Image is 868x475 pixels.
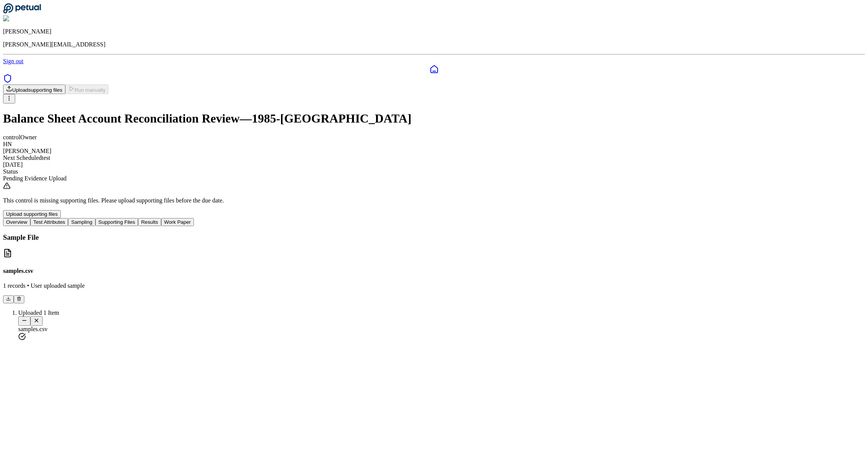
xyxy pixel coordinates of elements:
div: Uploaded 1 Item [18,309,865,316]
p: [PERSON_NAME] [3,28,865,35]
h4: samples.csv [3,268,865,274]
img: Roberto Fernandez [3,15,56,22]
button: More Options [3,94,15,104]
a: Go to Dashboard [3,8,41,15]
button: Upload supporting files [3,210,61,218]
div: samples.csv [18,326,865,333]
button: Minimize [18,316,30,326]
h1: Balance Sheet Account Reconciliation Review — 1985-[GEOGRAPHIC_DATA] [3,112,865,126]
button: Uploadsupporting files [3,84,65,94]
button: Test Attributes [30,218,68,226]
button: Overview [3,218,30,226]
a: SOC 1 Reports [3,78,12,84]
p: This control is missing supporting files. Please upload supporting files before the due date. [3,197,865,204]
div: [DATE] [3,161,865,168]
span: [PERSON_NAME] [3,148,51,154]
p: 1 records • User uploaded sample [3,282,865,289]
div: Pending Evidence Upload [3,175,865,182]
button: Download Sample File [3,295,14,303]
button: Results [138,218,161,226]
p: [PERSON_NAME][EMAIL_ADDRESS] [3,41,865,48]
button: Delete Sample File [14,295,24,303]
div: Status [3,168,865,175]
a: Sign out [3,58,24,64]
button: Supporting Files [95,218,138,226]
span: HN [3,141,12,147]
h3: Sample File [3,233,865,242]
div: Notifications (F8) [3,309,865,342]
button: Run manually [65,84,109,94]
button: Work Paper [161,218,194,226]
button: Sampling [68,218,95,226]
div: Next Scheduled test [3,155,865,161]
nav: Tabs [3,218,865,226]
button: Close [30,316,43,326]
div: control Owner [3,134,865,141]
a: Dashboard [3,65,865,74]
